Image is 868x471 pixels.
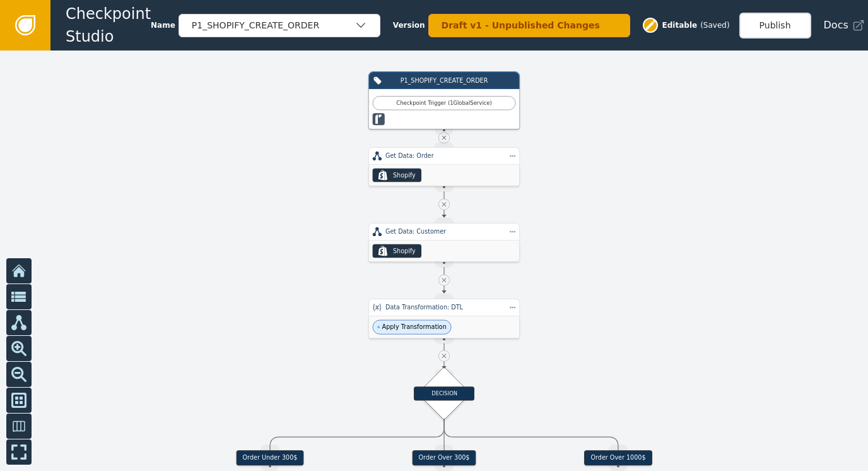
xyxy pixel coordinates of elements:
[414,386,474,400] div: DECISION
[700,20,729,31] div: ( Saved )
[385,152,503,160] div: Get Data: Order
[377,99,510,107] div: Checkpoint Trigger ( 1 Global Service )
[824,18,865,33] a: Docs
[385,227,503,236] div: Get Data: Customer
[393,246,416,255] div: Shopify
[442,19,604,32] div: Draft v1 - Unpublished Changes
[393,170,416,179] div: Shopify
[393,20,425,31] span: Version
[824,18,848,33] span: Docs
[151,20,175,31] span: Name
[382,323,447,331] span: Apply Transformation
[385,303,503,312] div: Data Transformation: DTL
[386,76,503,85] div: P1_SHOPIFY_CREATE_ORDER
[179,14,380,37] button: P1_SHOPIFY_CREATE_ORDER
[236,450,303,465] div: Order Under 300$
[428,14,630,37] button: Draft v1 - Unpublished Changes
[739,13,811,39] button: Publish
[192,19,355,32] div: P1_SHOPIFY_CREATE_ORDER
[584,450,652,465] div: Order Over 1000$
[662,20,698,31] span: Editable
[412,450,476,465] div: Order Over 300$
[66,3,151,48] span: Checkpoint Studio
